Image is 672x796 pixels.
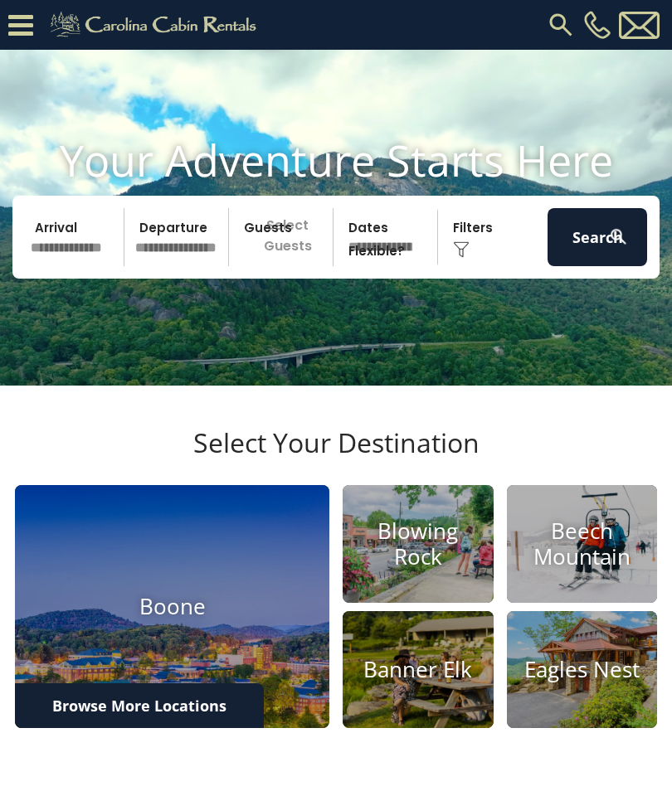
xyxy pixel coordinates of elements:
[234,208,333,266] p: Select Guests
[343,611,494,729] a: Banner Elk
[507,611,658,729] a: Eagles Nest
[343,485,494,603] a: Blowing Rock
[548,208,647,266] button: Search
[15,594,329,619] h4: Boone
[580,11,615,39] a: [PHONE_NUMBER]
[343,657,494,682] h4: Banner Elk
[453,241,470,258] img: filter--v1.png
[12,134,660,186] h1: Your Adventure Starts Here
[546,10,576,40] img: search-regular.svg
[507,518,658,570] h4: Beech Mountain
[12,427,660,485] h3: Select Your Destination
[343,518,494,570] h4: Blowing Rock
[15,683,264,728] a: Browse More Locations
[41,8,270,41] img: Khaki-logo.png
[507,657,658,682] h4: Eagles Nest
[15,485,329,728] a: Boone
[507,485,658,603] a: Beech Mountain
[608,226,629,247] img: search-regular-white.png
